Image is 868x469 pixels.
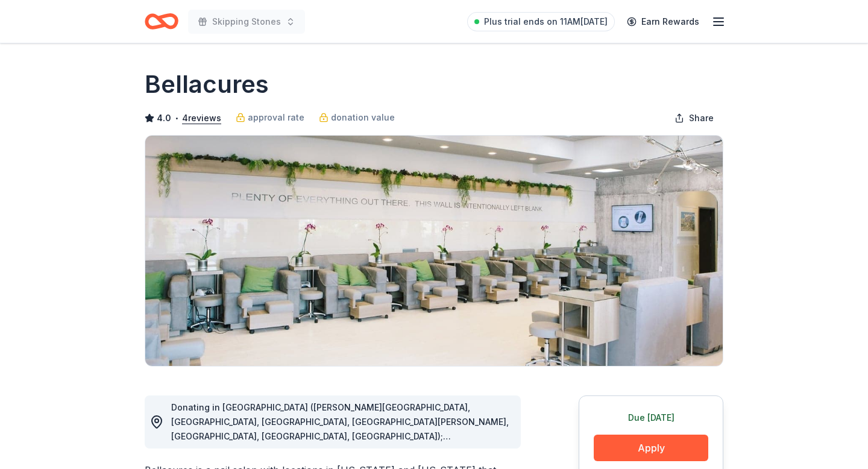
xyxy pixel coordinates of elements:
[236,110,304,125] a: approval rate
[594,411,708,425] div: Due [DATE]
[171,402,509,456] span: Donating in [GEOGRAPHIC_DATA] ([PERSON_NAME][GEOGRAPHIC_DATA], [GEOGRAPHIC_DATA], [GEOGRAPHIC_DAT...
[212,14,281,29] span: Skipping Stones
[157,111,171,125] span: 4.0
[665,106,723,130] button: Share
[145,68,269,101] h1: Bellacures
[467,12,615,31] a: Plus trial ends on 11AM[DATE]
[620,11,706,33] a: Earn Rewards
[331,110,395,125] span: donation value
[689,111,714,125] span: Share
[319,110,395,125] a: donation value
[248,110,304,125] span: approval rate
[182,111,221,125] button: 4reviews
[188,10,305,34] button: Skipping Stones
[484,14,608,29] span: Plus trial ends on 11AM[DATE]
[145,7,178,36] a: Home
[145,136,723,366] img: Image for Bellacures
[594,435,708,461] button: Apply
[175,113,179,123] span: •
